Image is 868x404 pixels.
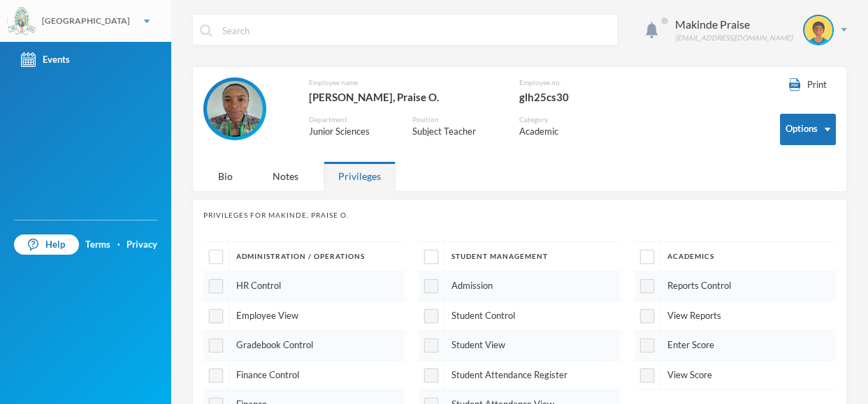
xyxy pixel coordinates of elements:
div: Gradebook Control [203,331,405,361]
div: Privileges for Makinde, Praise O. [203,210,836,220]
div: Junior Sciences [309,125,391,139]
div: Student Attendance Register [419,361,620,391]
button: Print [780,77,836,93]
div: Department [309,114,391,125]
div: Bio [203,161,247,191]
div: [GEOGRAPHIC_DATA] [42,15,130,27]
div: Admission [419,271,620,301]
img: search [200,24,212,37]
div: View Score [635,361,836,391]
div: glh25cs30 [519,88,623,106]
div: Enter Score [635,331,836,361]
div: Finance Control [203,361,405,391]
div: Reports Control [635,271,836,301]
div: Notes [258,161,313,191]
div: · [117,238,120,252]
input: Search [221,15,610,46]
div: Privileges [324,161,396,191]
div: Employee View [203,301,405,331]
div: Subject Teacher [412,125,498,139]
div: Makinde Praise [675,16,793,33]
div: Academics [635,242,836,271]
div: [EMAIL_ADDRESS][DOMAIN_NAME] [675,33,793,43]
div: Student Management [419,242,620,271]
div: HR Control [203,271,405,301]
div: Academic [519,125,580,139]
div: Events [21,52,70,67]
div: Employee name [309,77,498,88]
img: EMPLOYEE [207,81,263,137]
div: View Reports [635,301,836,331]
div: Employee no. [519,77,623,88]
div: Student Control [419,301,620,331]
a: Privacy [126,238,157,252]
a: Terms [85,238,110,252]
div: Position [412,114,498,125]
div: Administration / Operations [203,242,405,271]
button: Options [780,114,836,145]
a: Help [14,234,79,255]
div: Student View [419,331,620,361]
div: [PERSON_NAME], Praise O. [309,88,498,106]
img: logo [8,8,36,36]
div: Category [519,114,580,125]
img: STUDENT [804,16,832,44]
